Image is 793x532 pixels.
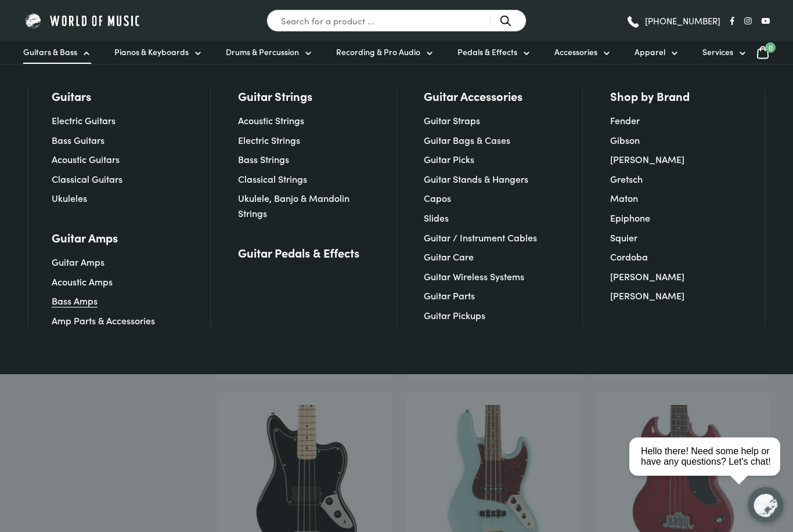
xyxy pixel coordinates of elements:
a: Ukuleles [52,191,87,204]
a: Capos [424,191,451,204]
span: Drums & Percussion [226,46,299,58]
span: 0 [765,42,776,53]
a: Classical Guitars [52,172,122,185]
a: Guitar Pedals & Effects [238,244,359,260]
a: [PHONE_NUMBER] [626,12,720,30]
span: Apparel [635,46,665,58]
a: [PERSON_NAME] [610,270,684,283]
a: Bass Guitars [52,133,104,146]
input: Search for a product ... [266,9,527,32]
a: Guitar Amps [52,255,104,268]
a: Guitar Straps [424,114,480,126]
span: [PHONE_NUMBER] [645,16,720,25]
a: Guitar Stands & Hangers [424,172,528,185]
a: Guitar Care [424,250,474,263]
a: Guitar Accessories [424,88,522,104]
a: Guitars [52,88,91,104]
span: Pianos & Keyboards [114,46,189,58]
a: Bass Amps [52,294,98,307]
a: Epiphone [610,211,650,224]
span: Guitars & Bass [23,46,77,58]
a: Cordoba [610,250,648,263]
a: Guitar Amps [52,229,118,245]
a: Classical Strings [238,172,307,185]
a: Acoustic Guitars [52,153,120,165]
a: Shop by Brand [610,88,690,104]
a: Guitar Bags & Cases [424,133,510,146]
a: Bass Strings [238,153,289,165]
a: Ukulele, Banjo & Mandolin Strings [238,191,349,219]
a: Guitar / Instrument Cables [424,231,537,244]
a: Squier [610,231,637,244]
a: Fender [610,114,640,126]
a: Acoustic Amps [52,275,113,288]
span: Services [702,46,733,58]
span: Recording & Pro Audio [336,46,420,58]
a: [PERSON_NAME] [610,153,684,165]
a: Guitar Picks [424,153,474,165]
a: Gibson [610,133,640,146]
img: World of Music [23,12,142,30]
a: Guitar Parts [424,289,475,302]
a: Amp Parts & Accessories [52,314,155,327]
a: Slides [424,211,449,224]
a: Gretsch [610,172,643,185]
a: Electric Guitars [52,114,116,126]
a: Acoustic Strings [238,114,304,126]
a: Guitar Wireless Systems [424,270,524,283]
iframe: Chat with our support team [625,404,793,532]
a: [PERSON_NAME] [610,289,684,302]
a: Maton [610,191,638,204]
a: Electric Strings [238,133,300,146]
span: Pedals & Effects [457,46,517,58]
span: Accessories [554,46,597,58]
a: Guitar Strings [238,88,312,104]
a: Guitar Pickups [424,309,485,321]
